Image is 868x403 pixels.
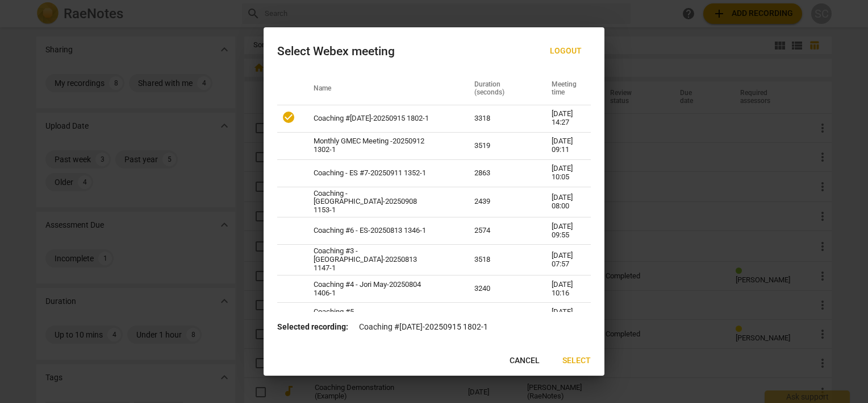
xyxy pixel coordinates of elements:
[562,355,591,367] span: Select
[300,303,461,330] td: Coaching #5 - [PERSON_NAME]-20250722 1322-1
[500,351,549,371] button: Cancel
[461,245,537,275] td: 3518
[300,132,461,159] td: Monthly GMEC Meeting -20250912 1302-1
[538,217,591,245] td: [DATE] 09:55
[277,322,348,331] b: Selected recording:
[538,132,591,159] td: [DATE] 09:11
[277,321,591,333] p: Coaching #[DATE]-20250915 1802-1
[510,355,540,367] span: Cancel
[300,159,461,187] td: Coaching - ES #7-20250911 1352-1
[538,275,591,303] td: [DATE] 10:16
[538,73,591,105] th: Meeting time
[553,351,600,371] button: Select
[461,105,537,132] td: 3318
[541,41,591,61] button: Logout
[461,275,537,303] td: 3240
[538,105,591,132] td: [DATE] 14:27
[300,245,461,275] td: Coaching #3 - [GEOGRAPHIC_DATA]-20250813 1147-1
[461,187,537,217] td: 2439
[461,217,537,245] td: 2574
[300,105,461,132] td: Coaching #[DATE]-20250915 1802-1
[461,73,537,105] th: Duration (seconds)
[538,245,591,275] td: [DATE] 07:57
[300,217,461,245] td: Coaching #6 - ES-20250813 1346-1
[461,159,537,187] td: 2863
[300,73,461,105] th: Name
[282,110,295,124] span: check_circle
[300,275,461,303] td: Coaching #4 - Jori May-20250804 1406-1
[550,46,582,57] span: Logout
[461,303,537,330] td: 2890
[538,187,591,217] td: [DATE] 08:00
[538,303,591,330] td: [DATE] 09:32
[538,159,591,187] td: [DATE] 10:05
[277,44,395,59] div: Select Webex meeting
[461,132,537,159] td: 3519
[300,187,461,217] td: Coaching - [GEOGRAPHIC_DATA]-20250908 1153-1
